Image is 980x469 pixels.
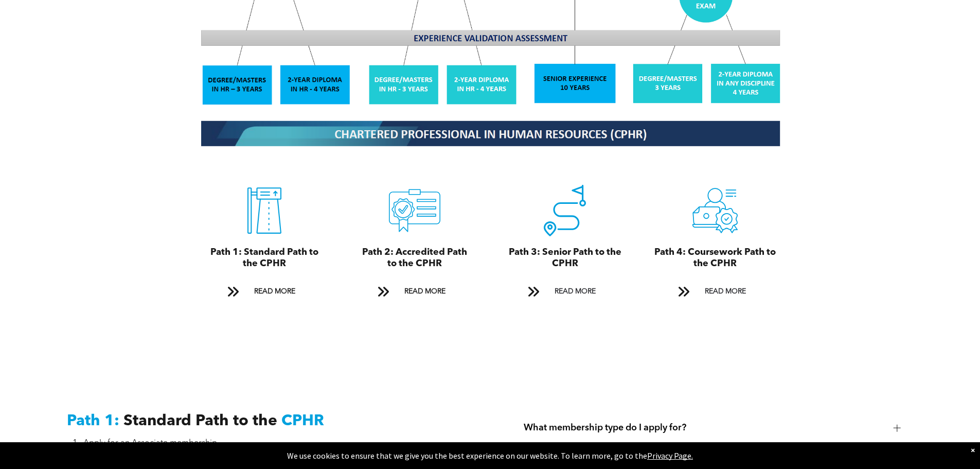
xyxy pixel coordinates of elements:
[654,248,776,268] span: Path 4: Coursework Path to the CPHR
[210,248,318,268] span: Path 1: Standard Path to the CPHR
[971,445,975,455] div: Dismiss notification
[83,439,217,447] span: Apply for an Associate membership
[401,282,449,301] span: READ MORE
[647,450,693,461] a: Privacy Page.
[370,282,459,301] a: READ MORE
[509,248,621,268] span: Path 3: Senior Path to the CPHR
[701,282,750,301] span: READ MORE
[281,413,324,429] span: CPHR
[123,413,277,429] span: Standard Path to the
[362,248,467,268] span: Path 2: Accredited Path to the CPHR
[551,282,599,301] span: READ MORE
[524,422,885,433] span: What membership type do I apply for?
[251,282,299,301] span: READ MORE
[521,282,609,301] a: READ MORE
[67,413,119,429] span: Path 1:
[671,282,759,301] a: READ MORE
[220,282,309,301] a: READ MORE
